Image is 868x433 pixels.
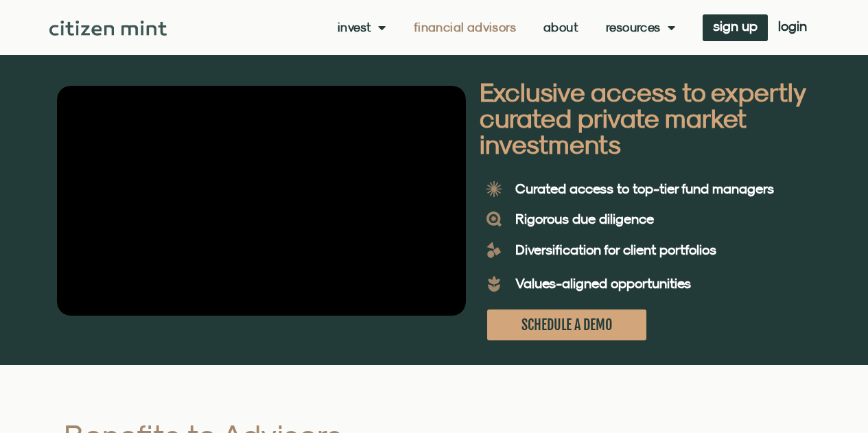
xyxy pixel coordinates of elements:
[338,21,675,34] nav: Menu
[768,14,817,41] a: login
[778,21,807,31] span: login
[414,21,516,34] a: Financial Advisors
[703,14,768,41] a: sign up
[487,309,646,340] a: SCHEDULE A DEMO
[606,21,675,34] a: Resources
[543,21,578,34] a: About
[338,21,386,34] a: Invest
[713,21,758,31] span: sign up
[480,76,805,159] b: Exclusive access to expertly curated private market investments
[49,21,167,36] img: Citizen Mint
[515,211,654,226] b: Rigorous due diligence
[515,275,691,291] b: Values-aligned opportunities
[521,316,612,333] span: SCHEDULE A DEMO
[515,180,774,196] b: Curated access to top-tier fund managers
[515,242,716,257] b: Diversification for client portfolios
